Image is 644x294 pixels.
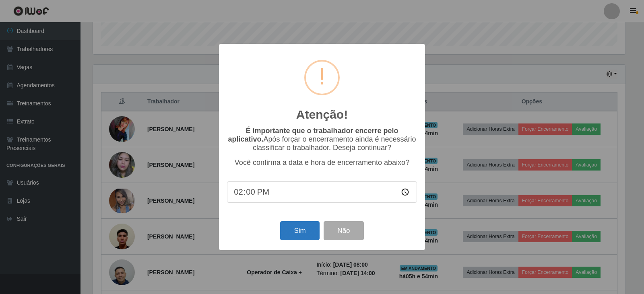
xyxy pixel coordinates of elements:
p: Após forçar o encerramento ainda é necessário classificar o trabalhador. Deseja continuar? [227,127,417,152]
button: Não [324,221,363,240]
h2: Atenção! [296,107,348,122]
button: Sim [280,221,319,240]
b: É importante que o trabalhador encerre pelo aplicativo. [228,127,398,143]
p: Você confirma a data e hora de encerramento abaixo? [227,158,417,167]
